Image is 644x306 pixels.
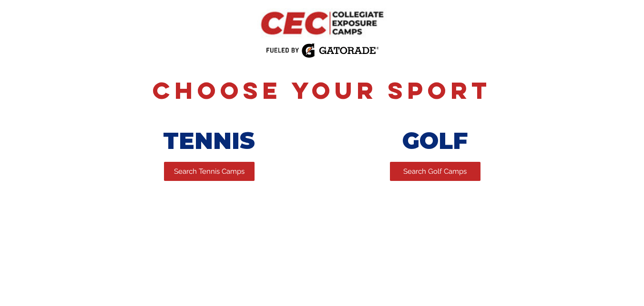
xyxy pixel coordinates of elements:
span: Search Tennis Camps [174,167,245,177]
img: Fueled by Gatorade.png [266,43,378,58]
span: Choose Your Sport [153,75,491,105]
a: Search Golf Camps [390,162,480,181]
img: CEC Logo Primary.png [249,4,395,42]
span: Search Golf Camps [403,167,467,177]
a: Search Tennis Camps [164,162,255,181]
span: TENNIS [163,127,255,155]
span: GOLF [402,127,468,155]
